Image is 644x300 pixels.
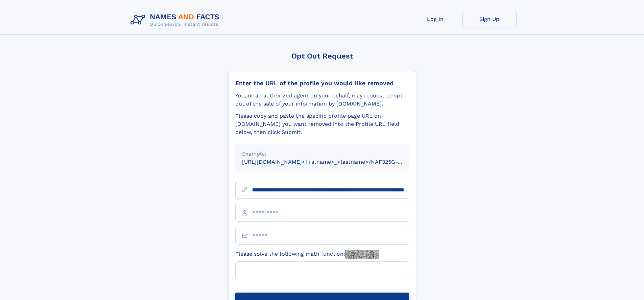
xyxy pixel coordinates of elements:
[128,11,225,29] img: Logo Names and Facts
[235,112,409,136] div: Please copy and paste the specific profile page URL on [DOMAIN_NAME] you want removed into the Pr...
[235,92,409,108] div: You, or an authorized agent on your behalf, may request to opt-out of the sale of your informatio...
[242,159,422,165] small: [URL][DOMAIN_NAME]<firstname>_<lastname>/NAF325G-xxxxxxxx
[408,11,462,27] a: Log In
[235,79,409,87] div: Enter the URL of the profile you would like removed
[242,150,402,158] div: Example:
[462,11,517,27] a: Sign Up
[235,250,379,259] label: Please solve the following math function:
[228,52,416,60] div: Opt Out Request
